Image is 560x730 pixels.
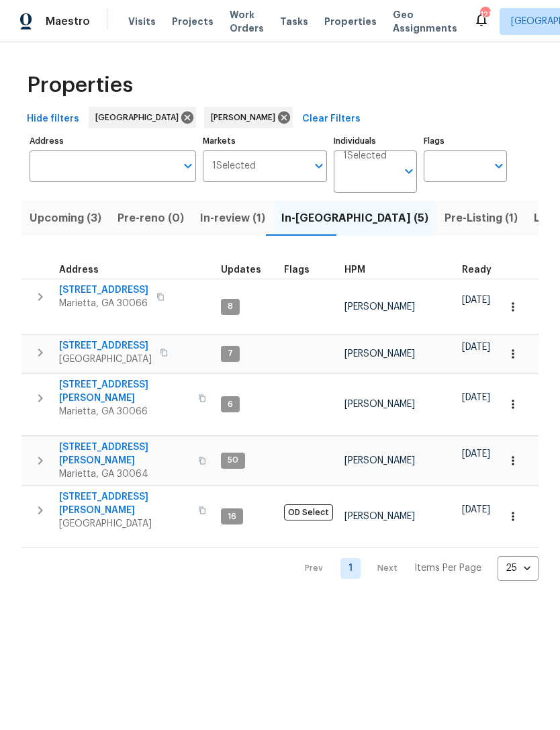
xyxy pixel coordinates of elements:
[302,111,361,128] span: Clear Filters
[340,558,361,579] a: Goto page 1
[221,265,261,275] span: Updates
[200,209,265,228] span: In-review (1)
[400,162,418,181] button: Open
[424,137,507,145] label: Flags
[30,137,196,145] label: Address
[344,349,415,359] span: [PERSON_NAME]
[324,15,377,28] span: Properties
[128,15,156,28] span: Visits
[344,456,415,465] span: [PERSON_NAME]
[462,265,504,275] div: Earliest renovation start date (first business day after COE or Checkout)
[393,8,457,35] span: Geo Assignments
[222,455,244,466] span: 50
[230,8,264,35] span: Work Orders
[59,378,190,405] span: [STREET_ADDRESS][PERSON_NAME]
[344,302,415,312] span: [PERSON_NAME]
[211,111,281,124] span: [PERSON_NAME]
[203,137,328,145] label: Markets
[284,504,333,520] span: OD Select
[462,265,492,275] span: Ready
[462,449,490,459] span: [DATE]
[284,265,310,275] span: Flags
[462,343,490,352] span: [DATE]
[46,15,90,28] span: Maestro
[222,301,238,312] span: 8
[59,297,148,310] span: Marietta, GA 30066
[344,400,415,409] span: [PERSON_NAME]
[59,283,148,297] span: [STREET_ADDRESS]
[310,156,328,175] button: Open
[334,137,417,145] label: Individuals
[89,107,196,128] div: [GEOGRAPHIC_DATA]
[498,551,539,586] div: 25
[344,512,415,521] span: [PERSON_NAME]
[59,467,190,481] span: Marietta, GA 30064
[59,441,190,467] span: [STREET_ADDRESS][PERSON_NAME]
[445,209,518,228] span: Pre-Listing (1)
[222,348,238,359] span: 7
[172,15,214,28] span: Projects
[59,517,190,531] span: [GEOGRAPHIC_DATA]
[59,490,190,517] span: [STREET_ADDRESS][PERSON_NAME]
[222,511,242,522] span: 16
[21,107,85,132] button: Hide filters
[222,399,238,410] span: 6
[59,265,99,275] span: Address
[344,265,365,275] span: HPM
[414,561,481,575] p: Items Per Page
[280,17,308,26] span: Tasks
[179,156,197,175] button: Open
[462,295,490,305] span: [DATE]
[462,505,490,514] span: [DATE]
[59,353,152,366] span: [GEOGRAPHIC_DATA]
[27,79,133,92] span: Properties
[343,150,387,162] span: 1 Selected
[95,111,184,124] span: [GEOGRAPHIC_DATA]
[212,161,256,172] span: 1 Selected
[118,209,184,228] span: Pre-reno (0)
[59,339,152,353] span: [STREET_ADDRESS]
[462,393,490,402] span: [DATE]
[204,107,293,128] div: [PERSON_NAME]
[480,8,489,21] div: 121
[489,156,508,175] button: Open
[30,209,101,228] span: Upcoming (3)
[59,405,190,418] span: Marietta, GA 30066
[27,111,79,128] span: Hide filters
[281,209,428,228] span: In-[GEOGRAPHIC_DATA] (5)
[297,107,366,132] button: Clear Filters
[292,556,539,581] nav: Pagination Navigation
